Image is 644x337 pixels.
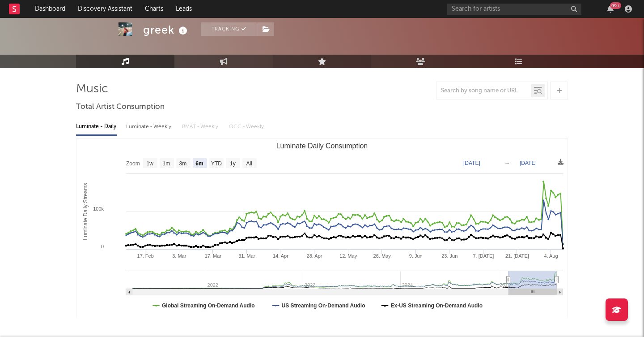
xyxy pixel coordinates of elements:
[82,183,89,240] text: Luminate Daily Streams
[162,302,255,309] text: Global Streaming On-Demand Audio
[93,206,104,212] text: 100k
[373,253,391,259] text: 26. May
[339,253,357,259] text: 12. May
[607,5,614,13] button: 99+
[205,253,222,259] text: 17. Mar
[441,253,458,259] text: 23. Jun
[610,2,621,9] div: 99 +
[195,160,203,167] text: 6m
[101,244,104,249] text: 0
[544,253,558,259] text: 4. Aug
[137,253,154,259] text: 17. Feb
[520,160,537,166] text: [DATE]
[201,22,257,36] button: Tracking
[238,253,255,259] text: 31. Mar
[76,138,568,318] svg: Luminate Daily Consumption
[273,253,288,259] text: 14. Apr
[126,160,140,167] text: Zoom
[147,160,154,167] text: 1w
[276,142,368,150] text: Luminate Daily Consumption
[172,253,186,259] text: 3. Mar
[246,160,252,167] text: All
[211,160,222,167] text: YTD
[409,253,423,259] text: 9. Jun
[463,160,480,166] text: [DATE]
[76,102,165,112] span: Total Artist Consumption
[447,4,581,15] input: Search for artists
[143,22,190,37] div: greek
[307,253,322,259] text: 28. Apr
[126,119,173,134] div: Luminate - Weekly
[179,160,187,167] text: 3m
[163,160,170,167] text: 1m
[505,253,529,259] text: 21. [DATE]
[473,253,494,259] text: 7. [DATE]
[391,302,483,309] text: Ex-US Streaming On-Demand Audio
[504,160,510,166] text: →
[230,160,236,167] text: 1y
[436,87,531,95] input: Search by song name or URL
[76,119,117,134] div: Luminate - Daily
[282,302,365,309] text: US Streaming On-Demand Audio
